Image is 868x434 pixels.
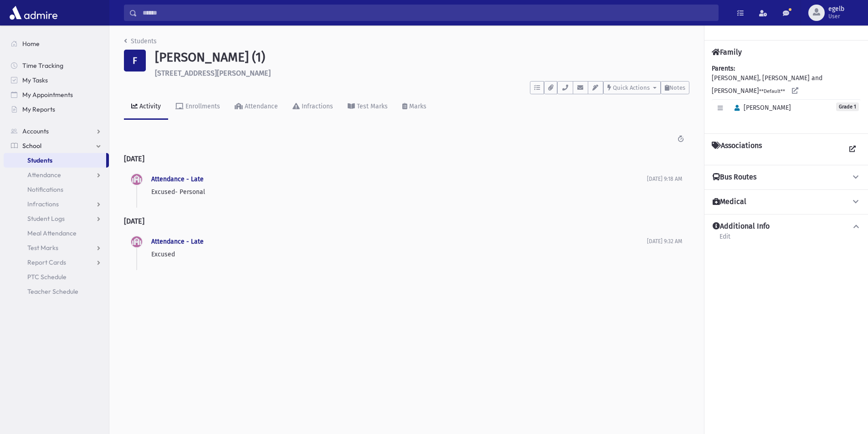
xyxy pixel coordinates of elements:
[151,187,647,197] p: Excused- Personal
[713,173,756,182] h4: Bus Routes
[124,147,689,170] h2: [DATE]
[22,127,49,135] span: Accounts
[300,102,333,110] div: Infractions
[22,61,63,70] span: Time Tracking
[647,176,682,182] span: [DATE] 9:18 AM
[4,270,109,284] a: PTC Schedule
[603,81,661,94] button: Quick Actions
[4,87,109,102] a: My Appointments
[155,50,689,65] h1: [PERSON_NAME] (1)
[4,124,109,138] a: Accounts
[712,222,861,231] button: Additional Info
[836,102,859,111] span: Grade 1
[184,102,220,110] div: Enrollments
[355,102,388,110] div: Test Marks
[828,13,844,20] span: User
[407,102,426,110] div: Marks
[712,65,735,72] b: Parents:
[27,156,52,164] span: Students
[27,214,65,223] span: Student Logs
[137,5,718,21] input: Search
[4,240,109,255] a: Test Marks
[712,197,861,207] button: Medical
[712,141,762,158] h4: Associations
[712,48,742,56] h4: Family
[151,238,204,245] a: Attendance - Late
[124,209,689,233] h2: [DATE]
[4,138,109,153] a: School
[27,244,58,252] span: Test Marks
[124,36,157,50] nav: breadcrumb
[243,102,278,110] div: Attendance
[712,64,861,126] div: [PERSON_NAME], [PERSON_NAME] and [PERSON_NAME]
[4,226,109,240] a: Meal Attendance
[285,94,340,120] a: Infractions
[22,40,40,48] span: Home
[27,287,78,296] span: Teacher Schedule
[151,175,204,183] a: Attendance - Late
[4,211,109,226] a: Student Logs
[719,231,731,248] a: Edit
[340,94,395,120] a: Test Marks
[227,94,285,120] a: Attendance
[4,255,109,270] a: Report Cards
[168,94,227,120] a: Enrollments
[4,168,109,182] a: Attendance
[730,104,791,112] span: [PERSON_NAME]
[613,84,650,91] span: Quick Actions
[713,222,770,231] h4: Additional Info
[27,185,63,194] span: Notifications
[4,58,109,73] a: Time Tracking
[395,94,434,120] a: Marks
[22,76,48,84] span: My Tasks
[647,238,682,245] span: [DATE] 9:32 AM
[27,171,61,179] span: Attendance
[4,197,109,211] a: Infractions
[22,142,41,150] span: School
[27,273,67,281] span: PTC Schedule
[27,200,59,208] span: Infractions
[713,197,746,207] h4: Medical
[828,5,844,13] span: egelb
[7,4,60,22] img: AdmirePro
[4,182,109,197] a: Notifications
[155,69,689,77] h6: [STREET_ADDRESS][PERSON_NAME]
[124,50,146,71] div: F
[4,36,109,51] a: Home
[712,173,861,182] button: Bus Routes
[138,102,161,110] div: Activity
[4,102,109,117] a: My Reports
[22,105,55,113] span: My Reports
[124,37,157,45] a: Students
[844,141,861,158] a: View all Associations
[27,258,66,266] span: Report Cards
[4,284,109,299] a: Teacher Schedule
[151,250,647,259] p: Excused
[669,84,685,91] span: Notes
[661,81,689,94] button: Notes
[27,229,77,237] span: Meal Attendance
[4,153,106,168] a: Students
[124,94,168,120] a: Activity
[4,73,109,87] a: My Tasks
[22,91,73,99] span: My Appointments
